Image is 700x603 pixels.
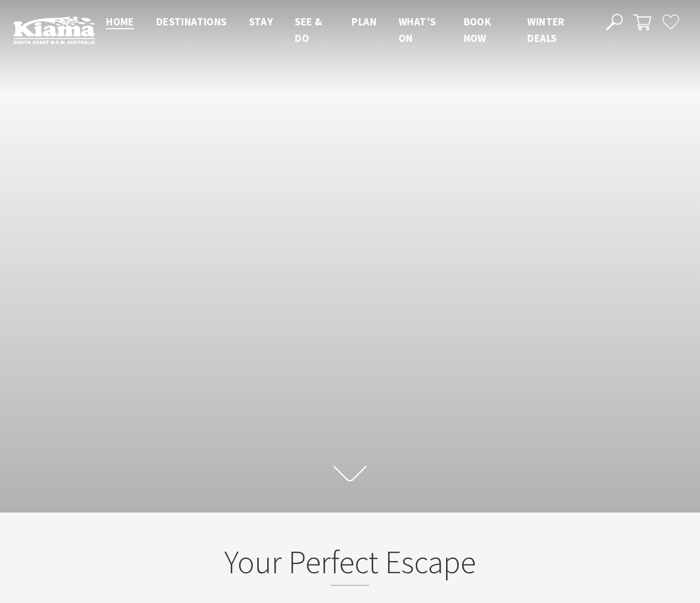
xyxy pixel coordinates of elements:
[249,15,273,28] span: Stay
[13,16,95,44] img: Kiama Logo
[464,15,491,45] span: Book now
[399,15,436,45] span: What’s On
[156,15,227,28] span: Destinations
[106,15,134,28] span: Home
[515,439,637,539] div: Unlock exclusive winter offers
[535,560,654,582] div: EXPLORE WINTER DEALS
[527,15,564,45] span: Winter Deals
[509,560,681,582] a: EXPLORE WINTER DEALS
[295,15,322,45] span: See & Do
[352,15,376,28] span: Plan
[95,13,593,47] nav: Main Menu
[134,543,566,586] h2: Your Perfect Escape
